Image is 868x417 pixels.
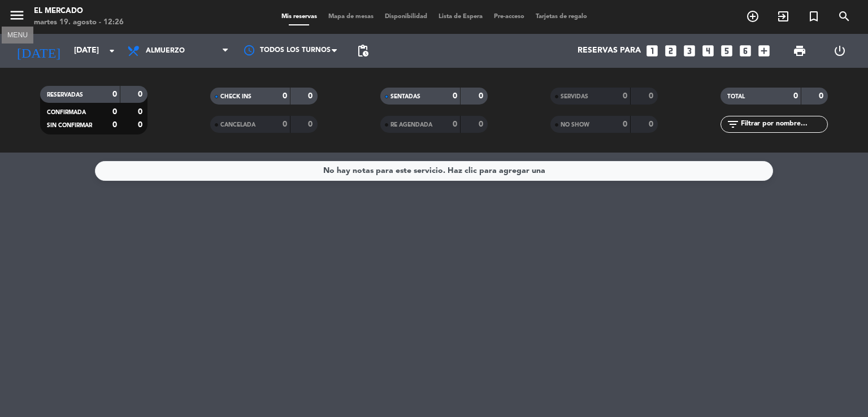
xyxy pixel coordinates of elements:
i: [DATE] [8,38,68,63]
strong: 0 [453,120,457,128]
strong: 0 [112,90,117,98]
i: looks_6 [738,44,753,58]
span: RE AGENDADA [390,122,432,128]
div: LOG OUT [819,34,860,68]
strong: 0 [138,121,145,129]
strong: 0 [453,92,457,100]
strong: 0 [138,108,145,116]
i: looks_one [645,44,659,58]
strong: 0 [283,120,287,128]
span: NO SHOW [561,122,589,128]
span: Tarjetas de regalo [530,14,593,20]
i: add_circle_outline [746,10,759,23]
strong: 0 [479,92,485,100]
span: RESERVADAS [47,92,83,98]
span: CHECK INS [220,94,251,99]
i: filter_list [726,118,740,131]
strong: 0 [283,92,287,100]
div: No hay notas para este servicio. Haz clic para agregar una [323,164,545,177]
span: TOTAL [727,94,745,99]
strong: 0 [623,92,627,100]
strong: 0 [308,120,315,128]
i: looks_two [663,44,678,58]
span: CANCELADA [220,122,255,128]
span: Pre-acceso [488,14,530,20]
span: print [793,44,806,58]
strong: 0 [819,92,826,100]
strong: 0 [479,120,485,128]
span: Mis reservas [276,14,323,20]
i: looks_4 [701,44,715,58]
span: Disponibilidad [379,14,433,20]
i: looks_5 [719,44,734,58]
span: SIN CONFIRMAR [47,123,92,128]
div: MENU [2,29,33,40]
strong: 0 [649,120,656,128]
i: arrow_drop_down [105,44,119,58]
span: SENTADAS [390,94,420,99]
span: Mapa de mesas [323,14,379,20]
i: turned_in_not [807,10,821,23]
strong: 0 [138,90,145,98]
strong: 0 [649,92,656,100]
span: CONFIRMADA [47,110,86,115]
i: power_settings_new [833,44,847,58]
i: exit_to_app [776,10,790,23]
i: looks_3 [682,44,697,58]
div: El Mercado [34,6,124,17]
span: Lista de Espera [433,14,488,20]
i: menu [8,7,25,24]
strong: 0 [112,108,117,116]
strong: 0 [112,121,117,129]
strong: 0 [793,92,798,100]
span: Almuerzo [146,47,185,55]
span: Reservas para [578,46,641,55]
i: search [837,10,851,23]
div: martes 19. agosto - 12:26 [34,17,124,28]
span: pending_actions [356,44,370,58]
i: add_box [757,44,771,58]
strong: 0 [623,120,627,128]
button: menu [8,7,25,28]
span: SERVIDAS [561,94,588,99]
input: Filtrar por nombre... [740,118,827,131]
strong: 0 [308,92,315,100]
